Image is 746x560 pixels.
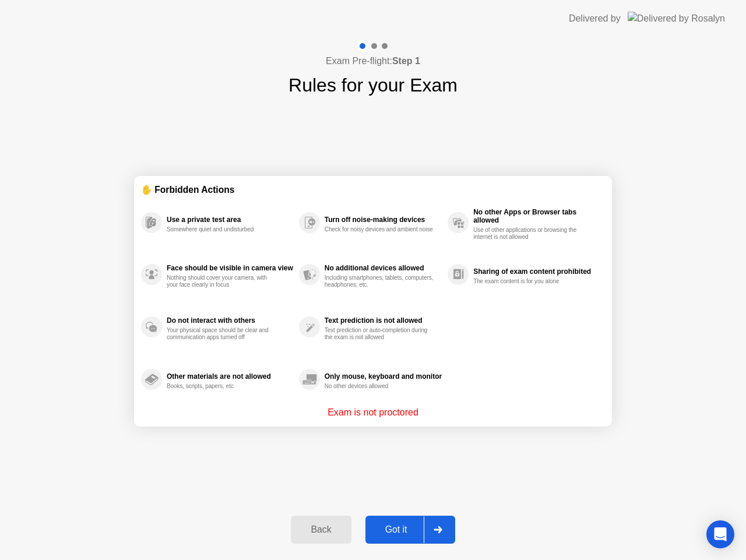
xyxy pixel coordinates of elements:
[325,372,442,381] div: Only mouse, keyboard and monitor
[167,274,277,288] div: Nothing should cover your camera, with your face clearly in focus
[325,216,442,224] div: Turn off noise-making devices
[167,383,277,390] div: Books, scripts, papers, etc
[365,516,455,544] button: Got it
[473,278,583,285] div: The exam content is for you alone
[325,274,435,288] div: Including smartphones, tablets, computers, headphones, etc.
[167,316,293,325] div: Do not interact with others
[706,520,734,548] div: Open Intercom Messenger
[167,372,293,381] div: Other materials are not allowed
[167,264,293,272] div: Face should be visible in camera view
[288,71,458,99] h1: Rules for your Exam
[569,12,621,26] div: Delivered by
[325,327,435,341] div: Text prediction or auto-completion during the exam is not allowed
[473,267,599,276] div: Sharing of exam content prohibited
[328,406,418,420] p: Exam is not proctored
[167,327,277,341] div: Your physical space should be clear and communication apps turned off
[291,516,351,544] button: Back
[325,226,435,233] div: Check for noisy devices and ambient noise
[628,12,725,25] img: Delivered by Rosalyn
[392,56,420,66] b: Step 1
[325,316,442,325] div: Text prediction is not allowed
[167,216,293,224] div: Use a private test area
[473,208,599,224] div: No other Apps or Browser tabs allowed
[141,183,605,196] div: ✋ Forbidden Actions
[167,226,277,233] div: Somewhere quiet and undisturbed
[473,227,583,241] div: Use of other applications or browsing the internet is not allowed
[325,264,442,272] div: No additional devices allowed
[294,524,347,535] div: Back
[326,54,420,68] h4: Exam Pre-flight:
[325,383,435,390] div: No other devices allowed
[369,524,424,535] div: Got it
